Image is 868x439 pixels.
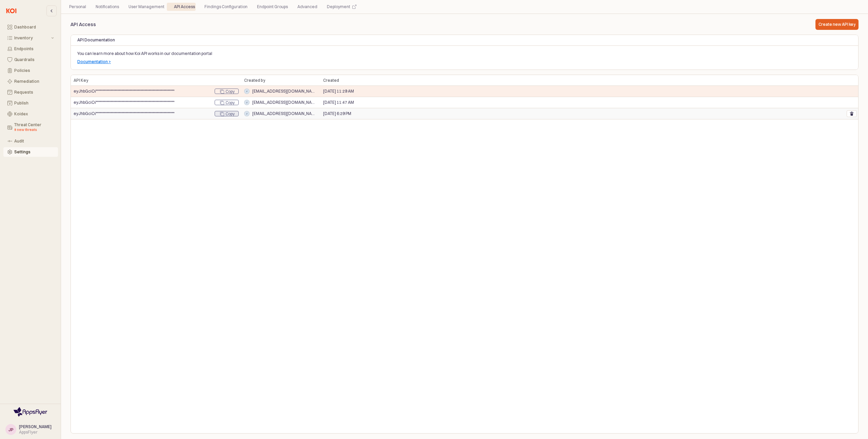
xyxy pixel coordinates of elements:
[14,79,54,84] div: Remediation
[327,3,350,11] div: Deployment
[323,3,360,11] div: Deployment
[818,22,855,27] p: Create new API key
[5,424,16,435] button: JP
[3,33,58,43] button: Inventory
[3,109,58,119] button: Koidex
[257,3,288,11] div: Endpoint Groups
[244,100,249,105] span: j
[3,98,58,108] button: Publish
[225,100,235,106] div: Copy
[14,101,54,106] div: Publish
[92,3,123,11] div: Notifications
[14,90,54,95] div: Requests
[69,3,86,11] div: Personal
[14,112,54,116] div: Koidex
[14,36,50,40] div: Inventory
[77,51,787,57] p: You can learn more about how Koi API works in our documentation portal
[215,100,239,105] div: Copy
[19,430,52,435] div: AppsFlyer
[244,111,249,116] span: j
[200,3,252,11] div: Findings Configuration
[847,110,857,117] button: Remove
[14,122,54,133] div: Threat Center
[323,78,339,83] span: Created
[204,3,248,11] div: Findings Configuration
[215,89,239,94] div: Copy
[174,3,195,11] div: API Access
[14,25,54,30] div: Dashboard
[77,37,852,43] p: API Documentation
[65,3,90,11] div: Personal
[19,424,52,429] span: [PERSON_NAME]
[129,3,164,11] div: User Management
[215,111,239,116] div: Copy
[815,19,859,30] button: Create new API key
[14,150,54,154] div: Settings
[14,127,54,133] div: 9 new threats
[170,3,199,11] div: API Access
[323,89,354,94] span: [DATE] 11:29 AM
[252,89,318,94] span: [EMAIL_ADDRESS][DOMAIN_NAME]
[124,3,169,11] div: User Management
[3,88,58,97] button: Requests
[3,120,58,135] button: Threat Center
[74,78,88,83] span: API Key
[3,77,58,86] button: Remediation
[14,46,54,51] div: Endpoints
[3,55,58,64] button: Guardrails
[3,147,58,157] button: Settings
[3,136,58,146] button: Audit
[14,68,54,73] div: Policies
[323,100,354,105] span: [DATE] 11:47 AM
[8,426,14,433] div: JP
[14,57,54,62] div: Guardrails
[252,111,318,116] span: [EMAIL_ADDRESS][DOMAIN_NAME]
[225,89,235,94] div: Copy
[14,139,54,144] div: Audit
[244,78,265,83] span: Created by
[293,3,321,11] div: Advanced
[323,111,351,116] span: [DATE] 6:29 PM
[96,3,119,11] div: Notifications
[71,21,155,28] p: API Access
[77,59,111,64] button: Documentation >
[3,44,58,54] button: Endpoints
[3,22,58,32] button: Dashboard
[253,3,292,11] div: Endpoint Groups
[225,111,235,117] div: Copy
[252,100,318,105] span: [EMAIL_ADDRESS][DOMAIN_NAME]
[297,3,317,11] div: Advanced
[3,66,58,75] button: Policies
[244,89,249,94] span: j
